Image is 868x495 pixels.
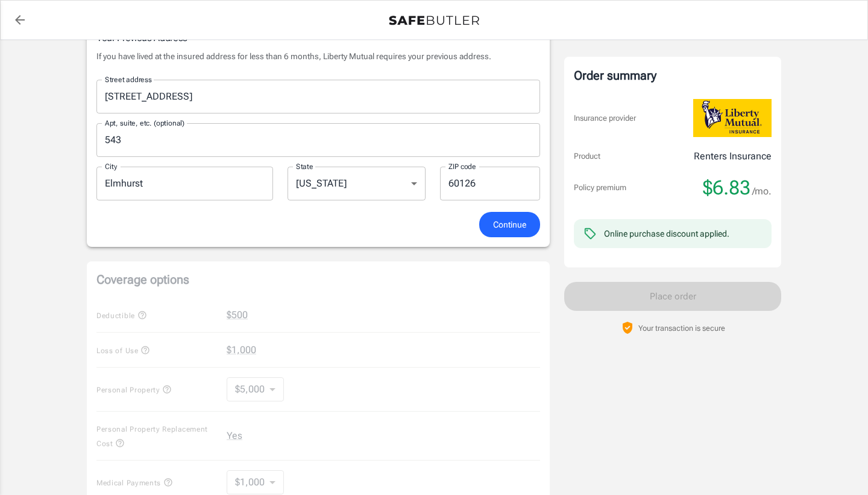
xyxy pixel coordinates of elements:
[703,176,750,200] span: $6.83
[105,161,117,171] label: City
[8,8,32,32] a: back to quotes
[574,66,772,85] div: Order summary
[604,228,729,240] div: Online purchase discount applied.
[296,161,313,171] label: State
[105,118,184,128] label: Apt, suite, etc. (optional)
[574,112,636,124] p: Insurance provider
[105,74,152,85] label: Street address
[638,322,725,334] p: Your transaction is secure
[574,150,600,162] p: Product
[752,183,772,200] span: /mo.
[389,16,479,25] img: Back to quotes
[448,161,476,171] label: ZIP code
[96,50,540,62] p: If you have lived at the insured address for less than 6 months, Liberty Mutual requires your pre...
[574,182,626,194] p: Policy premium
[693,99,772,137] img: Liberty Mutual
[479,212,540,238] button: Continue
[694,149,772,164] p: Renters Insurance
[493,217,526,232] span: Continue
